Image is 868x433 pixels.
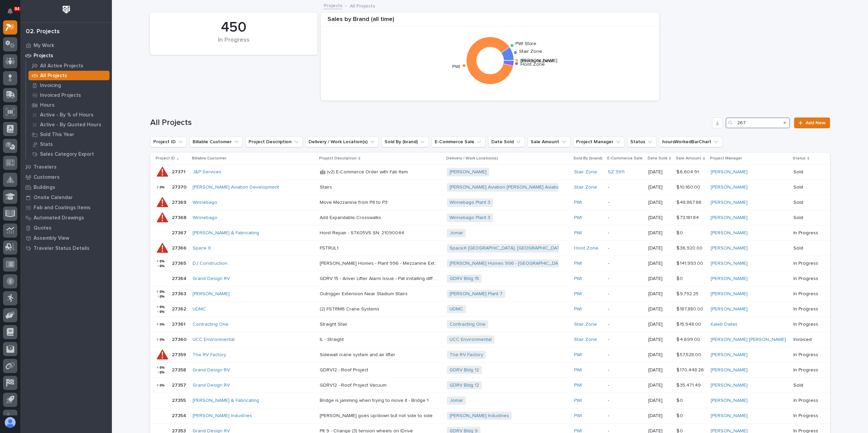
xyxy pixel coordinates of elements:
[20,50,112,61] a: Projects
[320,168,409,175] p: 🤖 (v2) E-Commerce Order with Fab Item
[26,100,112,110] a: Hours
[26,149,112,159] a: Sales Category Export
[150,195,830,210] tr: 2736927369 Winnebago Move Mezzanine from P8 to P3Move Mezzanine from P8 to P3 Winnebago Plant 3 P...
[26,110,112,120] a: Active - By % of Hours
[34,235,69,241] p: Assembly View
[608,169,625,175] a: SZ 3911
[450,337,492,343] a: UCC Environmental
[193,352,226,358] a: The RV Factory
[172,366,188,373] p: 27358
[574,367,582,373] a: PWI
[34,205,91,211] p: Fab and Coatings Items
[711,276,748,282] a: [PERSON_NAME]
[574,261,582,266] a: PWI
[711,352,748,358] a: [PERSON_NAME]
[711,383,748,388] a: [PERSON_NAME]
[320,351,397,358] p: Sidewall crane system and air lifter
[676,229,684,236] p: $ 0
[793,398,819,404] p: In Progress
[648,185,671,190] p: [DATE]
[193,306,206,312] a: UDMC
[608,276,643,282] p: -
[806,121,826,125] span: Add New
[648,155,667,162] p: Date Sold
[607,155,643,162] p: E-Commerce Sale
[648,367,671,373] p: [DATE]
[450,276,479,282] a: GDRV Bldg 15
[150,241,830,256] tr: 2736627366 Space X FSTRUL1FSTRUL1 SpaceX [GEOGRAPHIC_DATA], [GEOGRAPHIC_DATA] location Hoist Zone...
[793,306,819,312] p: In Progress
[245,136,303,147] button: Project Description
[608,367,643,373] p: -
[574,337,597,343] a: Stair Zone
[193,276,230,282] a: Grand Design RV
[150,408,830,423] tr: 2735427354 [PERSON_NAME] Industries [PERSON_NAME] goes up/down but not side to side[PERSON_NAME] ...
[608,230,643,236] p: -
[676,275,684,282] p: $ 0
[608,306,643,312] p: -
[711,337,786,343] a: [PERSON_NAME] [PERSON_NAME]
[150,393,830,408] tr: 2735527355 [PERSON_NAME] & Fabricating Bridge is jamming when trying to move it - Bridge 1Bridge ...
[193,291,230,297] a: [PERSON_NAME]
[648,413,671,419] p: [DATE]
[450,169,487,175] a: [PERSON_NAME]
[193,200,217,205] a: Winnebago
[34,225,52,231] p: Quotes
[450,230,463,236] a: Jomar
[26,90,112,100] a: Invoiced Projects
[450,367,479,373] a: GDRV Bldg 12
[193,215,217,221] a: Winnebago
[193,413,252,419] a: [PERSON_NAME] Industries
[794,117,830,128] a: Add New
[26,61,112,70] a: All Active Projects
[711,291,748,297] a: [PERSON_NAME]
[193,367,230,373] a: Grand Design RV
[711,245,748,251] a: [PERSON_NAME]
[450,185,588,190] a: [PERSON_NAME] Aviation [PERSON_NAME] Aviation (building D)
[172,183,188,190] p: 27370
[34,174,60,180] p: Customers
[3,4,17,18] button: Notifications
[150,165,830,180] tr: 2737127371 J&P Services 🤖 (v2) E-Commerce Order with Fab Item🤖 (v2) E-Commerce Order with Fab Ite...
[432,136,486,147] button: E-Commerce Sale
[350,2,375,9] p: All Projects
[711,169,748,175] a: [PERSON_NAME]
[320,183,333,190] p: Stairs
[627,136,656,147] button: Status
[172,335,188,343] p: 27360
[34,185,55,191] p: Buildings
[793,291,819,297] p: In Progress
[608,261,643,266] p: -
[320,229,406,236] p: Hoist Repair - STK05VS SN: 21090044
[608,337,643,343] p: -
[193,337,235,343] a: UCC Environmental
[20,213,112,223] a: Automated Drawings
[150,362,830,377] tr: 2735827358 Grand Design RV GDRV12 - Roof ProjectGDRV12 - Roof Project GDRV Bldg 12 PWI -[DATE]$ 1...
[20,202,112,213] a: Fab and Coatings Items
[193,261,228,266] a: DJ Construction
[150,377,830,393] tr: 2735727357 Grand Design RV GDRV12 - Roof Project VacuumGDRV12 - Roof Project Vacuum GDRV Bldg 12 ...
[34,245,90,252] p: Traveler Status Details
[608,413,643,419] p: -
[710,155,742,162] p: Project Manager
[34,53,53,59] p: Projects
[40,112,94,118] p: Active - By % of Hours
[320,381,388,388] p: GDRV12 - Roof Project Vacuum
[648,306,671,312] p: [DATE]
[20,182,112,192] a: Buildings
[3,415,17,430] button: users-avatar
[793,337,819,343] p: Invoiced
[574,200,582,205] a: PWI
[190,136,243,147] button: Billable Customer
[608,383,643,388] p: -
[193,230,259,236] a: [PERSON_NAME] & Fabricating
[676,290,700,297] p: $ 9,792.25
[446,155,498,162] p: Delivery / Work Location(s)
[193,383,230,388] a: Grand Design RV
[450,322,486,327] a: Contracting One
[676,335,702,343] p: $ 4,699.00
[20,40,112,50] a: My Work
[40,102,55,108] p: Hours
[450,291,502,297] a: [PERSON_NAME] Plant 7
[40,83,61,89] p: Invoicing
